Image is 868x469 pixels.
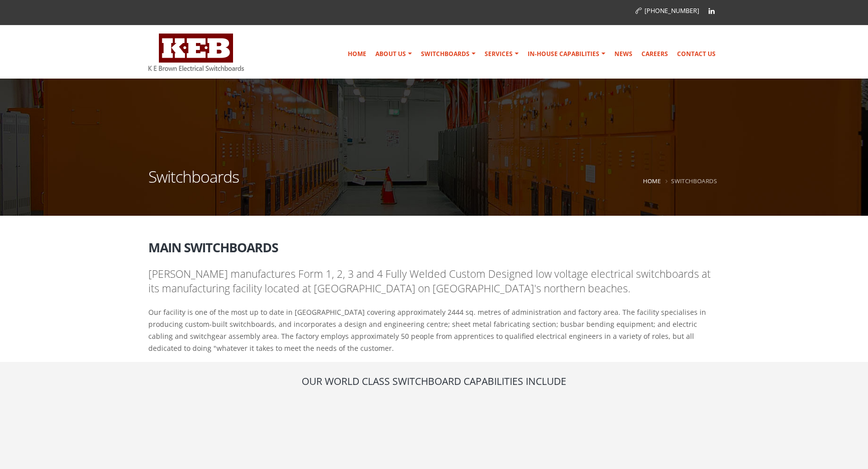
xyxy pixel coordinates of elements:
[148,267,720,296] p: [PERSON_NAME] manufactures Form 1, 2, 3 and 4 Fully Welded Custom Designed low voltage electrical...
[663,175,717,187] li: Switchboards
[637,44,672,64] a: Careers
[417,44,480,64] a: Switchboards
[635,7,699,15] a: [PHONE_NUMBER]
[524,44,609,64] a: In-house Capabilities
[481,44,523,64] a: Services
[673,44,720,64] a: Contact Us
[148,34,244,71] img: K E Brown Electrical Switchboards
[371,44,416,64] a: About Us
[610,44,636,64] a: News
[344,44,370,64] a: Home
[148,233,720,254] h2: Main Switchboards
[148,374,720,388] h4: Our World Class Switchboard Capabilities include
[148,169,239,197] h1: Switchboards
[148,306,720,354] p: Our facility is one of the most up to date in [GEOGRAPHIC_DATA] covering approximately 2444 sq. m...
[704,4,719,19] a: Linkedin
[643,177,661,185] a: Home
